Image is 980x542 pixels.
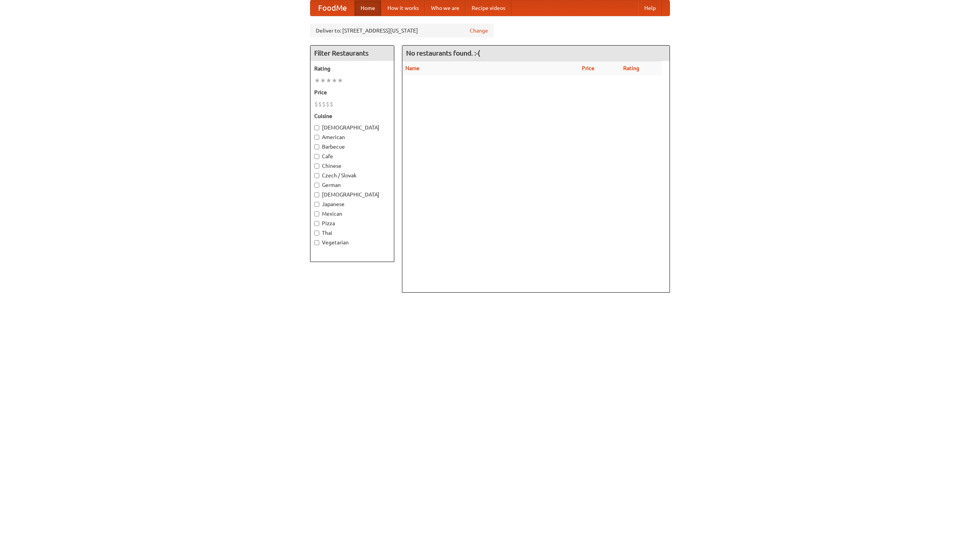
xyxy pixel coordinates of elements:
input: American [314,135,319,140]
label: Mexican [314,210,390,218]
label: German [314,181,390,189]
input: German [314,183,319,188]
h5: Cuisine [314,112,390,120]
label: Japanese [314,200,390,208]
div: Deliver to: [STREET_ADDRESS][US_STATE] [310,24,494,38]
label: Czech / Slovak [314,172,390,179]
a: FoodMe [310,0,354,16]
li: $ [326,100,330,108]
label: American [314,133,390,141]
a: Price [582,65,595,71]
li: $ [314,100,318,108]
input: Mexican [314,211,319,216]
a: Help [638,0,662,16]
input: Japanese [314,202,319,207]
li: ★ [337,76,343,85]
input: Cafe [314,154,319,159]
li: ★ [332,76,337,85]
a: Name [405,65,420,71]
input: Chinese [314,164,319,169]
a: Change [470,27,488,34]
li: ★ [314,76,320,85]
li: $ [318,100,322,108]
input: Pizza [314,221,319,226]
a: Recipe videos [465,0,511,16]
input: Vegetarian [314,240,319,245]
label: [DEMOGRAPHIC_DATA] [314,124,390,131]
input: Czech / Slovak [314,173,319,178]
li: ★ [326,76,332,85]
h5: Price [314,88,390,96]
label: Thai [314,229,390,237]
input: [DEMOGRAPHIC_DATA] [314,125,319,130]
label: Barbecue [314,143,390,151]
input: Thai [314,231,319,236]
label: Pizza [314,219,390,227]
li: ★ [320,76,326,85]
input: [DEMOGRAPHIC_DATA] [314,192,319,197]
a: Home [354,0,381,16]
li: $ [330,100,333,108]
ng-pluralize: No restaurants found. :-( [406,49,480,57]
input: Barbecue [314,144,319,149]
label: [DEMOGRAPHIC_DATA] [314,191,390,198]
a: How it works [381,0,425,16]
li: $ [322,100,326,108]
label: Cafe [314,152,390,160]
a: Who we are [425,0,465,16]
h5: Rating [314,65,390,72]
h4: Filter Restaurants [310,46,394,61]
label: Vegetarian [314,239,390,246]
a: Rating [623,65,639,71]
label: Chinese [314,162,390,170]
